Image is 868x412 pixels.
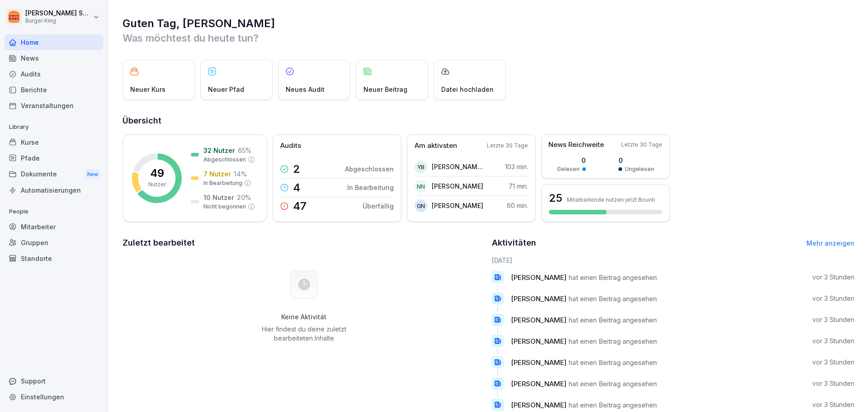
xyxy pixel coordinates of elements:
div: GN [415,199,427,212]
p: 14 % [234,169,247,179]
p: Burger King [25,18,91,24]
div: Berichte [5,82,103,98]
span: [PERSON_NAME] [511,379,566,388]
h2: Übersicht [123,114,854,127]
h2: Zuletzt bearbeitet [123,237,486,249]
a: Veranstaltungen [5,98,103,114]
p: vor 3 Stunden [812,294,854,303]
p: [PERSON_NAME] Salmen [25,9,91,17]
span: hat einen Beitrag angesehen [569,273,657,282]
p: 47 [293,201,307,212]
span: [PERSON_NAME] [511,358,566,367]
p: Am aktivsten [415,141,457,151]
p: Neuer Pfad [208,85,244,94]
div: New [85,169,100,180]
p: 4 [293,182,300,193]
p: In Bearbeitung [347,183,394,192]
p: Ungelesen [625,165,654,173]
p: 49 [150,168,164,179]
p: Nicht begonnen [203,203,246,211]
span: [PERSON_NAME] [511,294,566,303]
p: vor 3 Stunden [812,379,854,388]
p: 103 min. [505,162,528,171]
p: Audits [280,141,301,151]
p: 32 Nutzer [203,146,235,155]
p: 0 [618,156,654,165]
p: Mitarbeitende nutzen jetzt Bounti [567,196,655,203]
p: vor 3 Stunden [812,315,854,324]
span: hat einen Beitrag angesehen [569,294,657,303]
a: Kurse [5,134,103,150]
p: Hier findest du deine zuletzt bearbeiteten Inhalte [258,325,349,343]
p: [PERSON_NAME]-Abdelkouddous [PERSON_NAME] [432,162,484,171]
a: Gruppen [5,235,103,251]
p: vor 3 Stunden [812,336,854,346]
p: [PERSON_NAME] [432,181,483,191]
span: [PERSON_NAME] [511,337,566,346]
p: Letzte 30 Tage [621,141,662,149]
span: hat einen Beitrag angesehen [569,316,657,324]
a: Standorte [5,251,103,266]
p: vor 3 Stunden [812,358,854,367]
h1: Guten Tag, [PERSON_NAME] [123,16,854,31]
p: 65 % [238,146,251,155]
p: Neuer Beitrag [363,85,407,94]
p: Was möchtest du heute tun? [123,31,854,45]
span: hat einen Beitrag angesehen [569,337,657,346]
p: Datei hochladen [441,85,494,94]
span: [PERSON_NAME] [511,316,566,324]
a: Pfade [5,150,103,166]
p: 20 % [237,193,251,202]
div: NN [415,180,427,193]
p: [PERSON_NAME] [432,201,483,210]
a: Mitarbeiter [5,219,103,235]
p: Überfällig [363,201,394,211]
span: hat einen Beitrag angesehen [569,358,657,367]
a: Mehr anzeigen [807,239,854,247]
p: 0 [557,156,586,165]
p: People [5,204,103,219]
p: 71 min. [509,181,528,191]
a: Einstellungen [5,389,103,405]
span: hat einen Beitrag angesehen [569,379,657,388]
h6: [DATE] [492,256,855,265]
a: DokumenteNew [5,166,103,183]
div: Dokumente [5,166,103,183]
p: Nutzer [148,180,166,189]
div: YB [415,161,427,173]
p: News Reichweite [548,140,604,150]
span: [PERSON_NAME] [511,273,566,282]
p: vor 3 Stunden [812,273,854,282]
h5: Keine Aktivität [258,313,349,321]
p: Library [5,120,103,134]
h2: Aktivitäten [492,237,536,249]
h3: 25 [549,190,562,206]
p: Letzte 30 Tage [487,142,528,150]
span: [PERSON_NAME] [511,401,566,409]
a: News [5,50,103,66]
a: Automatisierungen [5,182,103,198]
p: Neuer Kurs [130,85,165,94]
p: In Bearbeitung [203,179,242,187]
p: Neues Audit [286,85,325,94]
p: 60 min. [507,201,528,210]
p: Gelesen [557,165,580,173]
a: Home [5,34,103,50]
p: 10 Nutzer [203,193,234,202]
p: 2 [293,164,300,175]
p: vor 3 Stunden [812,400,854,409]
span: hat einen Beitrag angesehen [569,401,657,409]
a: Audits [5,66,103,82]
div: Support [5,373,103,389]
